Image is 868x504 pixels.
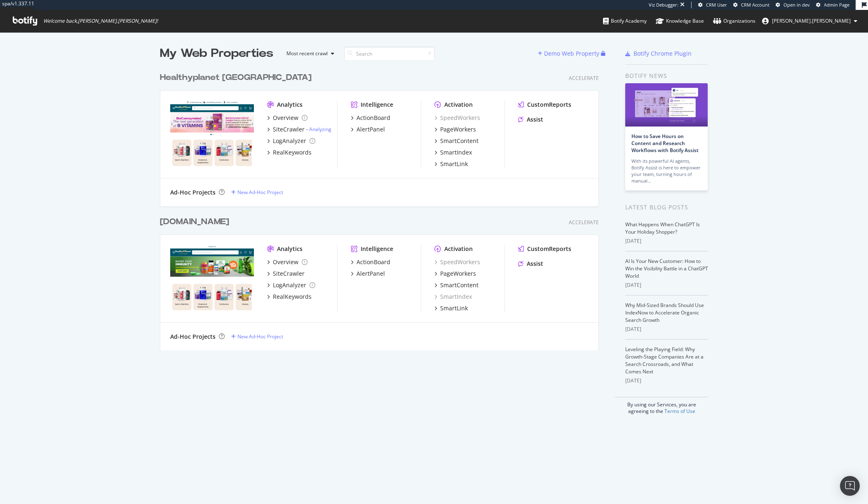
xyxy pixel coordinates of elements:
div: Analytics [277,101,303,109]
div: Overview [273,258,298,266]
div: Overview [273,114,298,122]
a: PageWorkers [434,270,476,278]
a: [DOMAIN_NAME] [160,216,232,228]
a: AlertPanel [351,125,385,134]
div: Accelerate [569,75,599,82]
span: Open in dev [784,2,810,8]
img: healthyplanetusa.com [170,245,254,312]
div: Assist [527,260,543,268]
a: AI Is Your New Customer: How to Win the Visibility Battle in a ChatGPT World [625,258,708,279]
a: Overview [267,258,307,266]
a: Botify Chrome Plugin [625,49,692,58]
a: Demo Web Property [538,50,601,57]
span: CRM Account [741,2,769,8]
div: Botify news [625,71,708,80]
a: Assist [518,115,543,124]
div: Activation [444,101,473,109]
a: Open in dev [776,2,810,8]
a: Botify Academy [603,10,647,32]
div: - [306,126,331,133]
a: Assist [518,260,543,268]
div: Ad-Hoc Projects [170,188,216,197]
button: [PERSON_NAME].[PERSON_NAME] [755,14,864,28]
div: Analytics [277,245,303,253]
div: PageWorkers [440,270,476,278]
div: CustomReports [527,245,571,253]
a: PageWorkers [434,125,476,134]
img: How to Save Hours on Content and Research Workflows with Botify Assist [625,83,708,127]
a: Why Mid-Sized Brands Should Use IndexNow to Accelerate Organic Search Growth [625,302,704,323]
div: My Web Properties [160,45,273,62]
div: By using our Services, you are agreeing to the [615,397,708,415]
span: laura.giuliari [772,17,851,24]
span: Admin Page [824,2,849,8]
a: RealKeywords [267,148,312,157]
span: CRM User [706,2,727,8]
span: Welcome back, [PERSON_NAME].[PERSON_NAME] ! [43,18,158,24]
a: Healthyplanet [GEOGRAPHIC_DATA] [160,72,315,84]
a: CRM Account [733,2,769,8]
div: Botify Chrome Plugin [633,49,692,58]
div: SpeedWorkers [434,258,480,266]
div: LogAnalyzer [273,137,306,145]
a: SmartIndex [434,293,472,301]
div: ActionBoard [357,114,390,122]
a: CRM User [698,2,727,8]
div: AlertPanel [357,270,385,278]
a: SiteCrawler [267,270,305,278]
div: Organizations [713,17,755,25]
a: ActionBoard [351,114,390,122]
a: New Ad-Hoc Project [231,189,283,196]
div: Activation [444,245,473,253]
div: AlertPanel [357,125,385,134]
div: New Ad-Hoc Project [237,333,283,340]
a: Overview [267,114,307,122]
div: SiteCrawler [273,125,305,134]
a: Admin Page [816,2,849,8]
a: SiteCrawler- Analyzing [267,125,331,134]
div: grid [160,62,605,350]
div: Intelligence [361,101,393,109]
div: Knowledge Base [656,17,704,25]
a: Terms of Use [664,408,695,415]
a: ActionBoard [351,258,390,266]
a: SmartContent [434,137,479,145]
div: [DOMAIN_NAME] [160,216,229,228]
button: Demo Web Property [538,47,601,60]
a: SmartContent [434,281,479,289]
div: SmartContent [440,281,479,289]
img: https://www.healthyplanetcanada.com/ [170,101,254,167]
div: SmartLink [440,304,468,312]
a: How to Save Hours on Content and Research Workflows with Botify Assist [631,133,699,154]
input: Search [344,47,435,61]
a: SpeedWorkers [434,114,480,122]
a: CustomReports [518,101,571,109]
a: Leveling the Playing Field: Why Growth-Stage Companies Are at a Search Crossroads, and What Comes... [625,346,704,375]
div: PageWorkers [440,125,476,134]
div: SmartContent [440,137,479,145]
div: New Ad-Hoc Project [237,189,283,196]
a: Knowledge Base [656,10,704,32]
button: Most recent crawl [280,47,338,60]
a: Organizations [713,10,755,32]
div: Latest Blog Posts [625,203,708,212]
div: Assist [527,115,543,124]
div: Most recent crawl [286,51,328,56]
a: SmartIndex [434,148,472,157]
div: [DATE] [625,237,708,245]
div: Ad-Hoc Projects [170,333,216,341]
div: SmartIndex [440,148,472,157]
a: AlertPanel [351,270,385,278]
a: LogAnalyzer [267,281,315,289]
div: SiteCrawler [273,270,305,278]
div: Healthyplanet [GEOGRAPHIC_DATA] [160,72,312,84]
a: What Happens When ChatGPT Is Your Holiday Shopper? [625,221,700,235]
div: Botify Academy [603,17,647,25]
div: Intelligence [361,245,393,253]
div: [DATE] [625,281,708,289]
div: Viz Debugger: [649,2,678,8]
div: [DATE] [625,377,708,384]
div: With its powerful AI agents, Botify Assist is here to empower your team, turning hours of manual… [631,158,701,184]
